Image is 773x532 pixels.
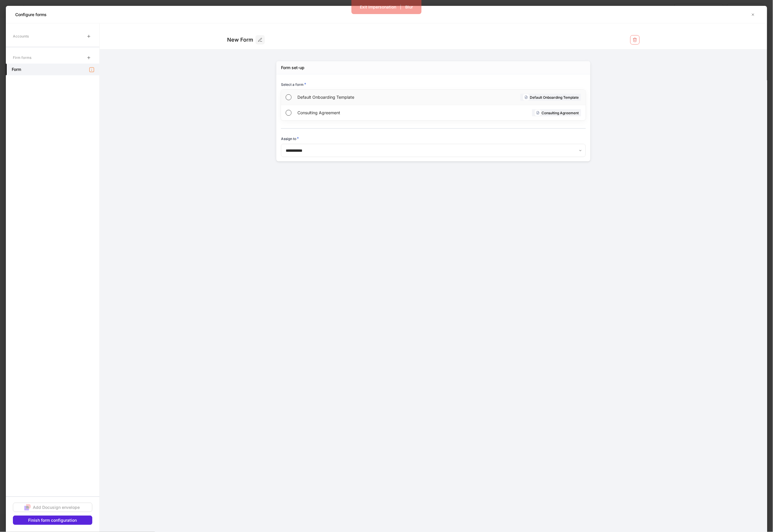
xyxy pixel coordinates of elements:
[532,109,581,116] div: Consulting Agreement
[13,52,31,63] div: Firm forms
[406,4,413,10] div: Blur
[13,31,29,41] div: Accounts
[33,504,80,510] div: Add Docusign envelope
[13,516,92,525] button: Finish form configuration
[13,503,92,512] button: Add Docusign envelope
[281,136,299,141] h6: Assign to
[281,81,306,87] h6: Select a form
[520,94,581,101] div: Default Onboarding Template
[12,66,21,72] h5: Form
[6,64,99,75] a: Form
[28,517,77,523] div: Finish form configuration
[360,4,396,10] div: Exit Impersonation
[281,65,304,71] div: Form set-up
[15,12,47,18] h5: Configure forms
[297,94,433,100] span: Default Onboarding Template
[297,110,432,116] span: Consulting Agreement
[227,36,253,43] div: New Form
